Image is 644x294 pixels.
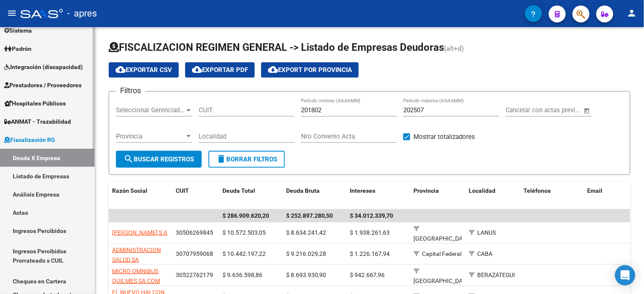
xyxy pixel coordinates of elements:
span: $ 8.634.241,42 [286,229,326,236]
span: Fiscalización RG [4,135,55,144]
span: $ 1.226.167,94 [350,250,390,257]
mat-icon: cloud_download [268,64,278,75]
datatable-header-cell: CUIT [172,182,219,210]
span: $ 9.636.598,86 [222,272,262,278]
span: $ 8.693.930,90 [286,272,326,278]
span: Export por Provincia [268,66,352,74]
span: FISCALIZACION REGIMEN GENERAL -> Listado de Empresas Deudoras [109,42,444,53]
span: $ 1.938.261,63 [350,229,390,236]
datatable-header-cell: Localidad [465,182,520,210]
span: BERAZATEGUI [477,272,515,278]
span: Email [588,187,603,194]
span: LANUS [477,229,496,236]
span: CABA [477,250,492,257]
mat-icon: menu [7,8,17,18]
span: $ 10.442.197,22 [222,250,266,257]
span: Intereses [350,187,375,194]
button: Open calendar [582,106,592,116]
button: Borrar Filtros [208,151,285,168]
span: $ 286.909.620,20 [222,212,269,219]
span: - apres [67,4,97,23]
span: Hospitales Públicos [4,99,66,108]
button: Exportar CSV [109,62,179,78]
mat-icon: cloud_download [115,64,126,75]
span: [GEOGRAPHIC_DATA] [413,235,471,242]
span: Prestadores / Proveedores [4,80,82,90]
datatable-header-cell: Provincia [410,182,465,210]
span: [GEOGRAPHIC_DATA] [413,277,471,284]
span: $ 252.897.280,50 [286,212,333,219]
datatable-header-cell: Razón Social [109,182,172,210]
mat-icon: cloud_download [192,64,202,75]
datatable-header-cell: Intereses [346,182,410,210]
span: Seleccionar Gerenciador [116,106,185,114]
datatable-header-cell: Teléfonos [520,182,584,210]
span: $ 10.572.503,05 [222,229,266,236]
span: Razón Social [112,187,147,194]
mat-icon: person [627,8,637,18]
span: Provincia [116,133,185,140]
div: Open Intercom Messenger [615,265,636,286]
span: $ 9.216.029,28 [286,250,326,257]
span: Deuda Total [222,187,255,194]
span: [PERSON_NAME] S A [112,229,167,236]
span: Padrón [4,44,31,53]
span: 30522762179 [176,272,213,278]
datatable-header-cell: Deuda Total [219,182,283,210]
span: MICRO OMNIBUS QUILMES SA COM IND Y FINANC [112,268,160,294]
span: 30506269845 [176,229,213,236]
span: (alt+d) [444,44,464,53]
span: Integración (discapacidad) [4,62,83,72]
span: ANMAT - Trazabilidad [4,117,71,126]
span: Deuda Bruta [286,187,320,194]
span: $ 34.012.339,70 [350,212,393,219]
button: Buscar Registros [116,151,202,168]
mat-icon: search [124,154,134,164]
span: ADMINISTRACION SALUD SA [112,247,161,263]
h3: Filtros [116,85,145,97]
span: Sistema [4,26,32,35]
span: Provincia [413,187,439,194]
button: Exportar PDF [185,62,255,78]
mat-icon: delete [216,154,226,164]
span: CUIT [176,187,189,194]
span: Exportar PDF [192,66,248,74]
span: Localidad [469,187,495,194]
span: 30707959068 [176,250,213,257]
span: Borrar Filtros [216,155,277,163]
button: Export por Provincia [261,62,359,78]
span: Teléfonos [524,187,551,194]
datatable-header-cell: Deuda Bruta [283,182,346,210]
span: Capital Federal [422,250,461,257]
span: $ 942.667,96 [350,272,385,278]
span: Mostrar totalizadores [413,132,475,142]
span: Buscar Registros [124,155,194,163]
span: Exportar CSV [115,66,172,74]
